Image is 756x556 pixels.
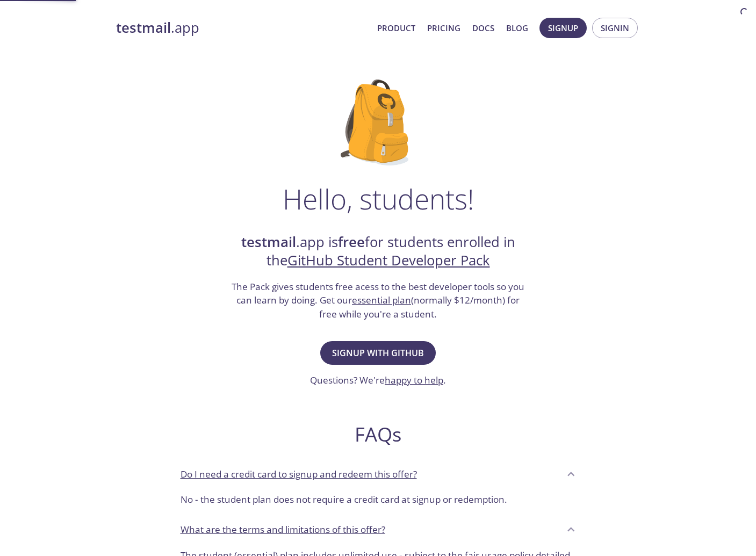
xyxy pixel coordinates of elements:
h2: FAQs [172,422,585,446]
button: Signup [539,18,587,38]
a: happy to help [385,374,443,386]
img: github-student-backpack.png [341,80,415,165]
p: Do I need a credit card to signup and redeem this offer? [181,467,417,481]
p: What are the terms and limitations of this offer? [181,523,385,537]
div: Do I need a credit card to signup and redeem this offer? [172,459,585,488]
span: Signin [601,21,629,35]
button: Signin [592,18,638,38]
a: Docs [472,21,494,35]
p: No - the student plan does not require a credit card at signup or redemption. [181,493,576,507]
button: Signup with GitHub [320,341,436,365]
strong: free [338,233,365,251]
h2: .app is for students enrolled in the [231,233,526,270]
div: Do I need a credit card to signup and redeem this offer? [172,488,585,515]
div: What are the terms and limitations of this offer? [172,515,585,544]
a: essential plan [352,294,411,306]
h1: Hello, students! [283,183,474,215]
strong: testmail [241,233,296,251]
strong: testmail [116,18,171,37]
a: GitHub Student Developer Pack [287,251,490,270]
a: testmail.app [116,19,369,37]
h3: Questions? We're . [310,373,446,387]
span: Signup [548,21,578,35]
span: Signup with GitHub [332,345,424,360]
h3: The Pack gives students free acess to the best developer tools so you can learn by doing. Get our... [231,280,526,321]
a: Product [377,21,415,35]
a: Pricing [427,21,460,35]
a: Blog [506,21,528,35]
